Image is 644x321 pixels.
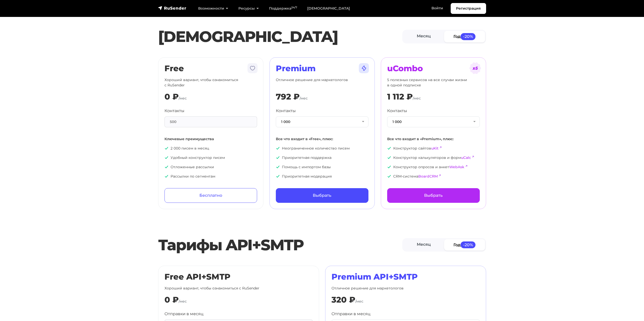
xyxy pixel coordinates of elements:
[302,3,355,14] a: [DEMOGRAPHIC_DATA]
[164,272,313,282] h2: Free API+SMTP
[164,155,257,160] p: Удобный конструктор писем
[418,174,438,179] a: BoardCRM
[387,116,480,127] button: 1 000
[164,108,184,114] label: Контакты
[276,116,368,127] button: 1 000
[461,241,476,248] span: -20%
[276,146,368,151] p: Неограниченное количество писем
[403,31,444,42] a: Месяц
[444,239,485,251] a: Год
[387,77,480,88] p: 5 полезных сервисов на все случаи жизни в одной подписке
[164,165,169,169] img: icon-ok.svg
[387,92,413,102] div: 1 112 ₽
[331,272,480,282] h2: Premium API+SMTP
[164,174,257,179] p: Рассылки по сегментам
[331,295,355,305] div: 320 ₽
[276,174,368,179] p: Приоритетная модерация
[387,136,480,142] p: Все что входит в «Premium», плюс:
[276,92,300,102] div: 792 ₽
[233,3,264,14] a: Ресурсы
[276,64,368,73] h2: Premium
[246,62,259,74] img: tarif-free.svg
[469,62,481,74] img: tarif-ucombo.svg
[264,3,302,14] a: Поддержка24/7
[193,3,233,14] a: Возможности
[387,146,391,150] img: icon-ok.svg
[164,311,203,317] label: Отправки в месяц
[461,33,476,40] span: -20%
[331,286,480,291] p: Отличное решение для маркетологов
[179,96,187,101] span: /мес
[158,6,186,11] img: RuSender
[276,188,368,203] a: Выбрать
[164,146,257,151] p: 2 000 писем в месяц
[413,96,421,101] span: /мес
[158,236,402,254] h2: Тарифы API+SMTP
[164,286,313,291] p: Хороший вариант, чтобы ознакомиться с RuSender
[387,64,480,73] h2: uCombo
[387,108,407,114] label: Контакты
[276,165,280,169] img: icon-ok.svg
[449,165,464,169] a: WebAsk
[387,155,480,160] p: Конструктор калькуляторов и форм
[387,156,391,160] img: icon-ok.svg
[426,3,448,13] a: Войти
[179,299,187,304] span: /мес
[387,164,480,170] p: Конструктор опросов и анкет
[387,174,391,178] img: icon-ok.svg
[387,165,391,169] img: icon-ok.svg
[164,156,169,160] img: icon-ok.svg
[291,6,297,9] sup: 24/7
[276,174,280,178] img: icon-ok.svg
[358,62,370,74] img: tarif-premium.svg
[403,239,444,251] a: Месяц
[355,299,363,304] span: /мес
[164,174,169,178] img: icon-ok.svg
[164,164,257,170] p: Отложенные рассылки
[276,156,280,160] img: icon-ok.svg
[276,136,368,142] p: Все что входит в «Free», плюс:
[387,174,480,179] p: CRM-система
[276,164,368,170] p: Помощь с импортом базы
[158,28,402,46] h1: [DEMOGRAPHIC_DATA]
[164,77,257,88] p: Хороший вариант, чтобы ознакомиться с RuSender
[276,155,368,160] p: Приоритетная поддержка
[461,155,471,160] a: uCalc
[164,188,257,203] a: Бесплатно
[164,146,169,150] img: icon-ok.svg
[431,146,439,151] a: uKit
[276,77,368,88] p: Отличное решение для маркетологов
[276,146,280,150] img: icon-ok.svg
[276,108,296,114] label: Контакты
[164,295,179,305] div: 0 ₽
[164,136,257,142] p: Ключевые преимущества
[387,188,480,203] a: Выбрать
[444,31,485,42] a: Год
[164,64,257,73] h2: Free
[387,146,480,151] p: Конструктор сайтов
[164,92,179,102] div: 0 ₽
[451,3,486,14] a: Регистрация
[300,96,308,101] span: /мес
[331,311,370,317] label: Отправки в месяц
